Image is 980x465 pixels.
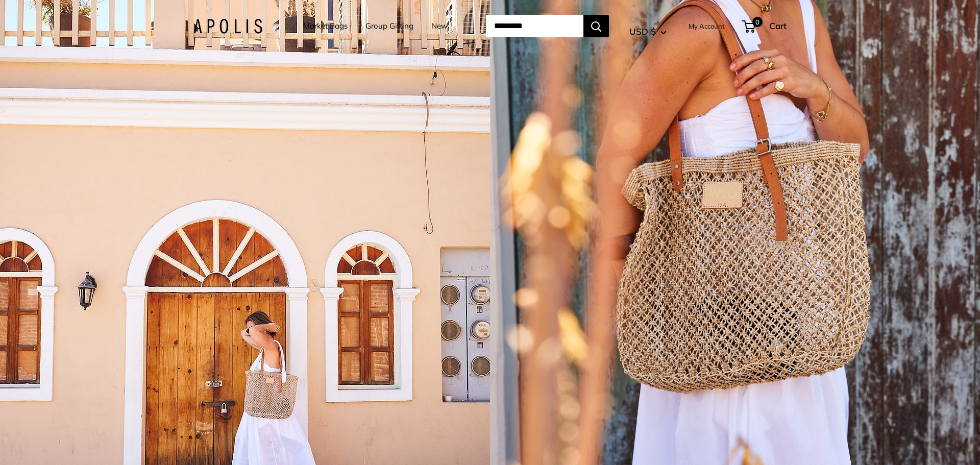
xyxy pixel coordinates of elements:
a: Group Gifting [365,19,413,33]
input: Search... [486,15,583,37]
span: 0 [752,17,763,27]
span: USD $ [629,26,656,37]
span: Currency [629,12,667,27]
button: Search [583,15,609,37]
img: Apolis [193,19,262,34]
a: New [431,19,448,33]
span: Cart [769,20,787,31]
a: Market Bags [303,19,348,33]
a: 0 Cart [743,18,787,34]
button: USD $ [629,23,667,40]
a: My Account [689,20,725,32]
